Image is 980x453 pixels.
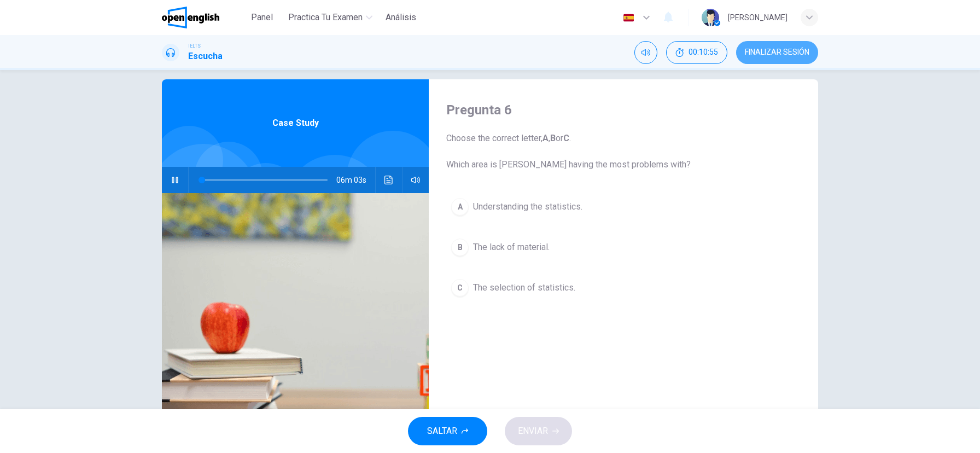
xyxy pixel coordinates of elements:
[451,198,469,216] div: A
[622,14,635,22] img: es
[666,41,727,64] button: 00:10:55
[446,274,801,301] button: CThe selection of statistics.
[451,279,469,297] div: C
[272,117,319,130] span: Case Study
[446,101,801,119] h4: Pregunta 6
[550,133,556,143] b: B
[380,167,398,193] button: Haz clic para ver la transcripción del audio
[446,193,801,220] button: AUnderstanding the statistics.
[162,7,219,28] img: OpenEnglish logo
[745,48,809,57] span: FINALIZAR SESIÓN
[473,241,550,254] span: The lack of material.
[284,8,377,27] button: Practica tu examen
[728,11,787,24] div: [PERSON_NAME]
[473,200,582,213] span: Understanding the statistics.
[446,132,801,171] span: Choose the correct letter, , or . Which area is [PERSON_NAME] having the most problems with?
[162,7,244,28] a: OpenEnglish logo
[427,423,457,439] span: SALTAR
[244,8,279,27] button: Panel
[702,9,719,26] img: Profile picture
[689,48,718,57] span: 00:10:55
[451,239,469,256] div: B
[288,11,363,24] span: Practica tu examen
[634,41,657,64] div: Silenciar
[473,281,575,294] span: The selection of statistics.
[188,42,201,50] span: IELTS
[386,11,416,24] span: Análisis
[666,41,727,64] div: Ocultar
[542,133,549,143] b: A
[381,8,421,27] button: Análisis
[336,167,375,193] span: 06m 03s
[446,234,801,261] button: BThe lack of material.
[736,41,818,64] button: FINALIZAR SESIÓN
[563,133,569,143] b: C
[408,417,487,445] button: SALTAR
[251,11,273,24] span: Panel
[188,50,223,63] h1: Escucha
